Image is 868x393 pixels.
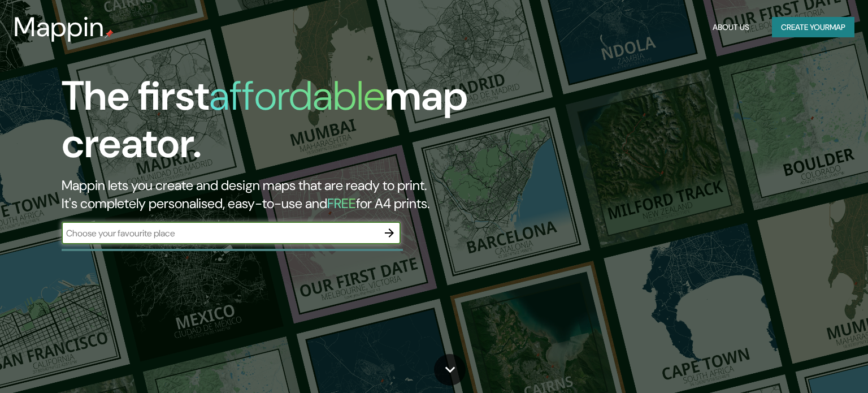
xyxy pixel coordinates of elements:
h2: Mappin lets you create and design maps that are ready to print. It's completely personalised, eas... [62,176,496,213]
button: Create yourmap [772,17,854,38]
input: Choose your favourite place [62,227,378,240]
h1: affordable [209,70,385,122]
h3: Mappin [14,11,105,43]
h1: The first map creator. [62,72,496,176]
button: About Us [708,17,754,38]
img: mappin-pin [105,29,114,38]
h5: FREE [327,195,356,212]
